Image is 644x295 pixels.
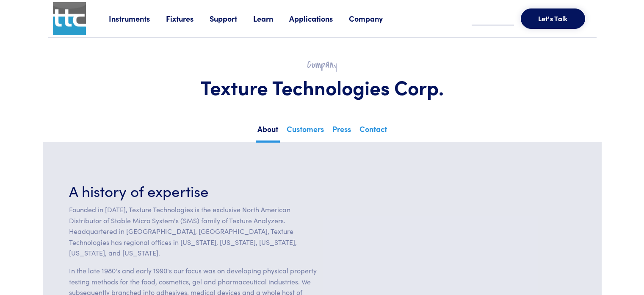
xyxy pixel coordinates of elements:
[166,13,210,24] a: Fixtures
[289,13,349,24] a: Applications
[68,75,576,99] h1: Texture Technologies Corp.
[256,122,280,143] a: About
[68,58,576,71] h2: Company
[253,13,289,24] a: Learn
[521,8,585,29] button: Let's Talk
[358,122,389,140] a: Contact
[285,122,326,140] a: Customers
[210,13,253,24] a: Support
[349,13,399,24] a: Company
[331,122,353,140] a: Press
[69,180,317,201] h3: A history of expertise
[53,2,86,35] img: ttc_logo_1x1_v1.0.png
[69,204,317,258] p: Founded in [DATE], Texture Technologies is the exclusive North American Distributor of Stable Mic...
[109,13,166,24] a: Instruments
